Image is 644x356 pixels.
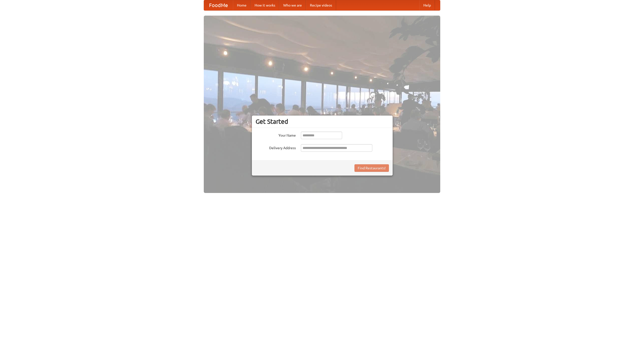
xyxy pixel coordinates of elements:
a: Help [419,0,435,10]
label: Delivery Address [256,144,296,150]
a: Home [233,0,251,10]
a: Recipe videos [306,0,336,10]
label: Your Name [256,132,296,138]
button: Find Restaurants! [354,164,389,172]
a: Who we are [279,0,306,10]
a: FoodMe [204,0,233,10]
h3: Get Started [256,118,389,125]
a: How it works [251,0,279,10]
